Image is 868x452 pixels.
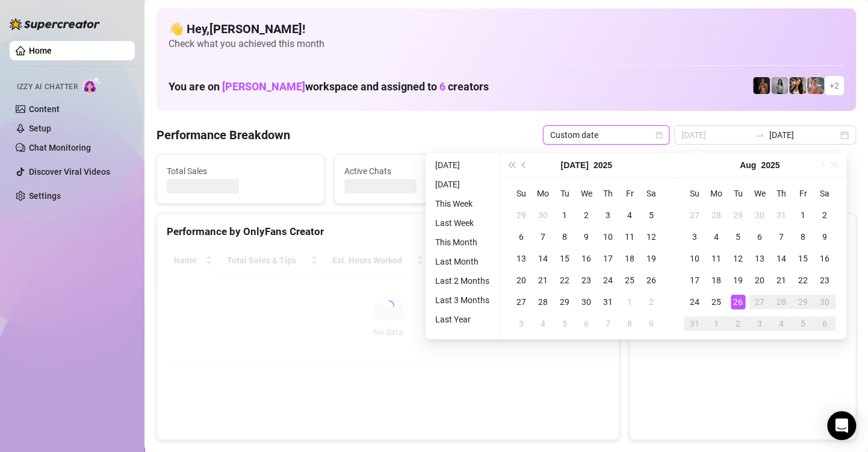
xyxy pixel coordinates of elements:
td: 2025-07-01 [554,204,575,226]
td: 2025-07-28 [705,204,727,226]
span: Active Chats [344,165,492,178]
div: 26 [644,273,659,287]
td: 2025-07-12 [640,226,662,248]
span: [PERSON_NAME] [222,80,305,93]
td: 2025-09-02 [727,313,749,334]
div: 11 [622,230,637,244]
td: 2025-08-10 [684,248,705,269]
td: 2025-08-04 [705,226,727,248]
td: 2025-07-23 [575,269,597,291]
td: 2025-08-28 [770,291,792,313]
td: 2025-08-01 [619,291,640,313]
td: 2025-07-29 [727,204,749,226]
td: 2025-08-06 [749,226,770,248]
td: 2025-08-27 [749,291,770,313]
td: 2025-07-18 [619,248,640,269]
div: 3 [752,316,767,331]
span: to [755,130,764,140]
td: 2025-08-25 [705,291,727,313]
div: 4 [622,208,637,222]
td: 2025-07-22 [554,269,575,291]
span: Total Sales [167,165,314,178]
div: 24 [601,273,615,287]
span: swap-right [755,130,764,140]
td: 2025-07-06 [510,226,532,248]
img: the_bohema [753,77,770,94]
div: 28 [774,295,789,309]
div: 7 [601,316,615,331]
li: [DATE] [430,158,494,172]
div: 18 [709,273,724,287]
input: End date [769,128,838,142]
th: Fr [619,183,640,204]
div: 17 [601,251,615,266]
td: 2025-08-29 [792,291,814,313]
td: 2025-07-30 [575,291,597,313]
a: Home [29,46,52,55]
td: 2025-07-25 [619,269,640,291]
div: 4 [774,316,789,331]
td: 2025-07-26 [640,269,662,291]
td: 2025-07-31 [770,204,792,226]
th: We [749,183,770,204]
div: 1 [709,316,724,331]
td: 2025-06-29 [510,204,532,226]
div: 22 [557,273,572,287]
div: 25 [622,273,637,287]
td: 2025-07-30 [749,204,770,226]
td: 2025-08-22 [792,269,814,291]
li: Last Year [430,312,494,327]
div: 28 [709,208,724,222]
td: 2025-08-11 [705,248,727,269]
div: 22 [796,273,810,287]
div: 12 [731,251,745,266]
div: 15 [796,251,810,266]
div: 6 [579,316,594,331]
div: 7 [774,230,789,244]
span: 6 [439,80,445,93]
div: 29 [514,208,529,222]
div: 21 [774,273,789,287]
td: 2025-09-06 [814,313,835,334]
td: 2025-09-04 [770,313,792,334]
td: 2025-08-18 [705,269,727,291]
div: 16 [579,251,594,266]
td: 2025-08-16 [814,248,835,269]
td: 2025-07-15 [554,248,575,269]
td: 2025-08-03 [684,226,705,248]
div: 10 [601,230,615,244]
div: 1 [557,208,572,222]
td: 2025-07-13 [510,248,532,269]
td: 2025-08-21 [770,269,792,291]
div: 25 [709,295,724,309]
div: 30 [536,208,550,222]
div: 19 [644,251,659,266]
div: 24 [687,295,702,309]
td: 2025-08-02 [814,204,835,226]
td: 2025-08-31 [684,313,705,334]
td: 2025-09-05 [792,313,814,334]
div: 5 [557,316,572,331]
div: 3 [687,230,702,244]
td: 2025-08-07 [770,226,792,248]
img: A [771,77,788,94]
td: 2025-08-17 [684,269,705,291]
li: This Week [430,196,494,211]
li: This Month [430,235,494,250]
td: 2025-08-15 [792,248,814,269]
li: Last 2 Months [430,274,494,288]
th: Sa [640,183,662,204]
td: 2025-08-12 [727,248,749,269]
div: 29 [557,295,572,309]
div: 18 [622,251,637,266]
td: 2025-08-01 [792,204,814,226]
span: calendar [656,131,663,139]
td: 2025-08-02 [640,291,662,313]
div: 31 [687,316,702,331]
td: 2025-08-08 [792,226,814,248]
th: Su [510,183,532,204]
td: 2025-07-17 [597,248,619,269]
div: 2 [644,295,659,309]
td: 2025-07-11 [619,226,640,248]
div: 12 [644,230,659,244]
